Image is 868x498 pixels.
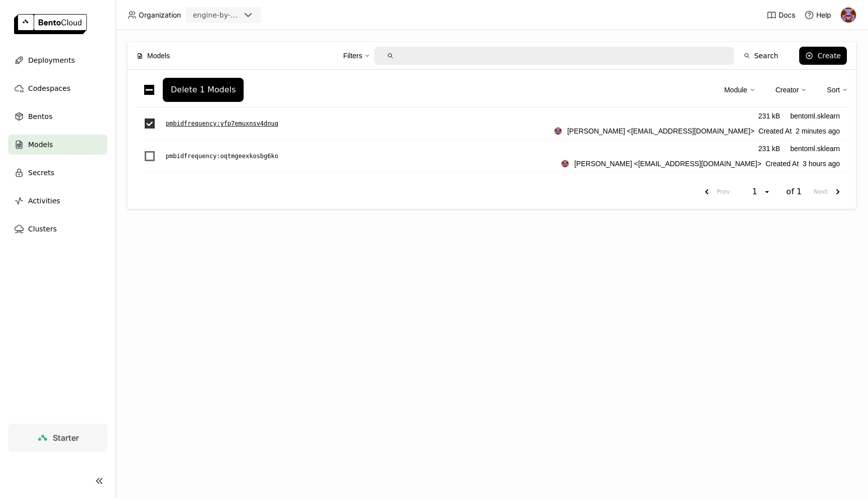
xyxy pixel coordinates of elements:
[776,79,807,100] div: Creator
[147,50,170,61] span: Models
[28,54,75,66] span: Deployments
[841,8,856,23] img: Martin Fejka
[554,126,840,137] div: Created At
[724,79,755,100] div: Module
[193,10,240,20] div: engine-by-moneylion
[567,126,754,137] span: [PERSON_NAME] <[EMAIL_ADDRESS][DOMAIN_NAME]>
[804,10,831,20] div: Help
[8,50,107,70] a: Deployments
[136,107,848,140] li: List item
[562,160,569,167] img: Martin Fejka
[786,187,802,197] span: of 1
[241,11,242,21] input: Selected engine-by-moneylion.
[724,84,747,95] div: Module
[574,158,762,169] span: [PERSON_NAME] <[EMAIL_ADDRESS][DOMAIN_NAME]>
[28,82,70,94] span: Codespaces
[799,47,847,65] button: Create
[53,433,79,443] span: Starter
[28,139,53,151] span: Models
[796,126,840,137] span: 2 minutes ago
[14,14,87,34] img: logo
[816,11,831,20] span: Help
[139,11,181,20] span: Organization
[758,143,781,154] div: 231 kB
[749,187,763,197] div: 1
[738,47,784,65] button: Search
[343,50,362,61] div: Filters
[28,195,60,207] span: Activities
[827,84,840,95] div: Sort
[817,52,841,60] div: Create
[810,183,848,201] button: next page. current page 1 of 1
[166,118,278,129] p: pmbidfrequency : yfp7emuxnsv4dnuq
[779,11,795,20] span: Docs
[163,78,244,102] button: Delete 1 Models
[790,110,840,121] div: bentoml.sklearn
[8,191,107,211] a: Activities
[8,78,107,98] a: Codespaces
[343,45,370,66] div: Filters
[758,110,781,121] div: 231 kB
[8,163,107,183] a: Secrets
[171,85,236,95] div: Delete 1 Models
[28,110,52,122] span: Bentos
[561,158,840,169] div: Created At
[8,135,107,155] a: Models
[776,84,799,95] div: Creator
[8,106,107,127] a: Bentos
[790,143,840,154] div: bentoml.sklearn
[8,219,107,239] a: Clusters
[166,118,554,129] a: pmbidfrequency:yfp7emuxnsv4dnuq
[555,128,562,135] img: Martin Fejka
[767,10,795,20] a: Docs
[763,188,771,196] svg: open
[166,151,561,161] a: pmbidfrequency:oqtmgeexkosbg6ko
[28,223,57,235] span: Clusters
[28,167,54,179] span: Secrets
[136,140,848,173] li: List item
[803,158,840,169] span: 3 hours ago
[166,151,278,161] p: pmbidfrequency : oqtmgeexkosbg6ko
[827,79,848,100] div: Sort
[697,183,734,201] button: previous page. current page 1 of 1
[8,424,107,452] a: Starter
